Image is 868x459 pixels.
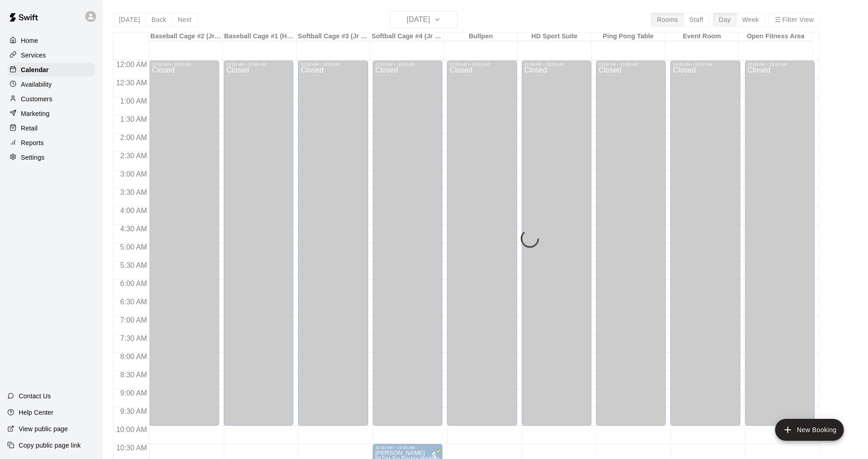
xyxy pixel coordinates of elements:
a: Availability [7,78,95,91]
div: 12:00 AM – 10:00 AM [375,62,440,67]
a: Home [7,34,95,47]
p: Services [21,51,46,60]
div: 12:00 AM – 10:00 AM: Closed [447,61,517,426]
span: 8:00 AM [118,353,149,360]
div: 12:00 AM – 10:00 AM: Closed [745,61,815,426]
span: 3:00 AM [118,170,149,178]
div: 12:00 AM – 10:00 AM [599,62,663,67]
span: 2:00 AM [118,134,149,141]
p: Contact Us [19,391,51,401]
span: 10:30 AM [114,444,149,452]
div: Closed [375,67,440,429]
div: Closed [673,67,737,429]
div: 12:00 AM – 10:00 AM: Closed [522,61,591,426]
div: Bullpen [444,32,518,41]
div: Closed [450,67,514,429]
a: Marketing [7,107,95,120]
span: 2:30 AM [118,152,149,160]
span: 6:30 AM [118,298,149,306]
span: 6:00 AM [118,280,149,287]
div: Ping Pong Table [591,32,665,41]
a: Settings [7,151,95,164]
div: Baseball Cage #2 (Jr Hack Attack) [149,32,223,41]
span: 4:30 AM [118,225,149,233]
div: 12:00 AM – 10:00 AM: Closed [373,61,442,426]
div: Closed [301,67,365,429]
div: Closed [599,67,663,429]
div: 12:00 AM – 10:00 AM [152,62,216,67]
div: Closed [748,67,812,429]
a: Reports [7,136,95,150]
div: Softball Cage #3 (Jr Hack Attack) [297,32,370,41]
span: 1:00 AM [118,97,149,105]
span: 9:30 AM [118,407,149,415]
div: 12:00 AM – 10:00 AM: Closed [596,61,666,426]
p: Copy public page link [19,441,81,450]
div: HD Sport Suite [518,32,591,41]
span: 12:00 AM [114,61,149,68]
span: 7:00 AM [118,316,149,324]
div: 10:30 AM – 11:00 AM [375,445,440,450]
a: Services [7,48,95,62]
p: Marketing [21,109,50,118]
div: 12:00 AM – 10:00 AM: Closed [149,61,219,426]
div: Closed [226,67,291,429]
span: 10:00 AM [114,426,149,433]
p: Retail [21,124,38,133]
a: Customers [7,92,95,106]
div: 12:00 AM – 10:00 AM [748,62,812,67]
div: 12:00 AM – 10:00 AM: Closed [670,61,740,426]
p: Availability [21,80,52,89]
div: Open Fitness Area [739,32,812,41]
div: Event Room [665,32,739,41]
p: Reports [21,138,44,147]
div: 12:00 AM – 10:00 AM [226,62,291,67]
a: Retail [7,121,95,135]
span: 9:00 AM [118,389,149,397]
span: 1:30 AM [118,115,149,123]
p: Settings [21,153,45,162]
span: 12:30 AM [114,79,149,87]
p: Home [21,36,38,45]
span: 8:30 AM [118,371,149,379]
button: add [775,419,844,441]
div: 12:00 AM – 10:00 AM [524,62,589,67]
div: Softball Cage #4 (Jr Hack Attack) [370,32,444,41]
span: 3:30 AM [118,188,149,196]
span: 5:00 AM [118,243,149,251]
p: Customers [21,94,52,104]
p: View public page [19,424,68,433]
div: 12:00 AM – 10:00 AM: Closed [298,61,368,426]
div: 12:00 AM – 10:00 AM [450,62,514,67]
div: 12:00 AM – 10:00 AM [301,62,365,67]
div: Closed [524,67,589,429]
div: 12:00 AM – 10:00 AM: Closed [224,61,293,426]
span: 7:30 AM [118,334,149,342]
div: Closed [152,67,216,429]
div: Baseball Cage #1 (Hack Attack) [223,32,297,41]
span: 5:30 AM [118,261,149,269]
div: 12:00 AM – 10:00 AM [673,62,737,67]
p: Calendar [21,65,49,74]
a: Calendar [7,63,95,77]
p: Help Center [19,408,53,417]
span: 4:00 AM [118,207,149,214]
